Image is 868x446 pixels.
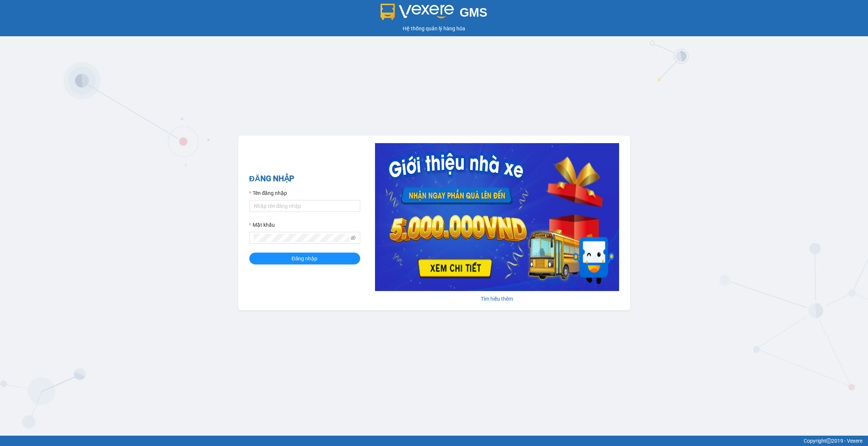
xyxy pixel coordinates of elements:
[249,221,275,229] label: Mật khẩu
[249,200,360,212] input: Tên đăng nhập
[254,234,349,242] input: Mật khẩu
[375,295,619,303] div: Tìm hiểu thêm
[826,438,831,443] span: copyright
[381,4,454,20] img: logo 2
[2,24,866,33] div: Hệ thống quản lý hàng hóa
[249,173,360,185] h2: ĐĂNG NHẬP
[351,235,356,240] span: eye-invisible
[381,11,487,17] a: GMS
[292,254,318,263] span: Đăng nhập
[460,6,487,19] span: GMS
[375,143,619,291] img: banner-0
[249,189,287,197] label: Tên đăng nhập
[249,253,360,264] button: Đăng nhập
[6,437,862,445] div: Copyright 2019 - Vexere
